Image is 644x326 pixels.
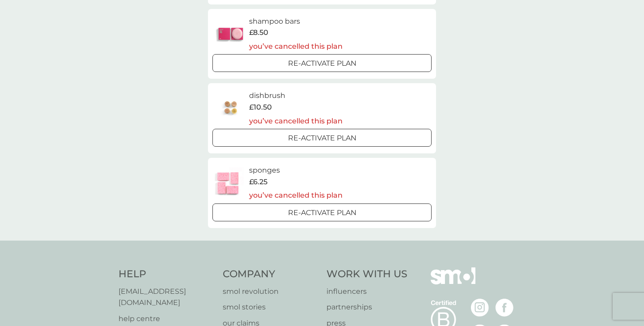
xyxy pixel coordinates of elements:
[249,190,343,201] p: you’ve cancelled this plan
[212,203,432,221] button: Re-activate Plan
[249,165,343,176] h6: sponges
[288,132,356,144] p: Re-activate Plan
[249,176,267,188] span: £6.25
[288,58,356,69] p: Re-activate Plan
[212,18,249,50] img: shampoo bars
[249,41,343,52] p: you’ve cancelled this plan
[212,54,432,72] button: Re-activate Plan
[326,301,407,313] a: partnerships
[326,286,407,297] a: influencers
[212,93,249,124] img: dishbrush
[119,286,214,309] a: [EMAIL_ADDRESS][DOMAIN_NAME]
[212,167,244,199] img: sponges
[249,90,343,102] h6: dishbrush
[249,27,268,38] span: £8.50
[223,301,318,313] a: smol stories
[212,129,432,147] button: Re-activate Plan
[249,16,343,27] h6: shampoo bars
[223,267,318,281] h4: Company
[119,267,214,281] h4: Help
[249,102,272,113] span: £10.50
[288,207,356,219] p: Re-activate Plan
[119,313,214,325] a: help centre
[431,267,475,298] img: smol
[249,115,343,127] p: you’ve cancelled this plan
[496,299,513,317] img: visit the smol Facebook page
[223,286,318,297] a: smol revolution
[326,267,407,281] h4: Work With Us
[471,299,489,317] img: visit the smol Instagram page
